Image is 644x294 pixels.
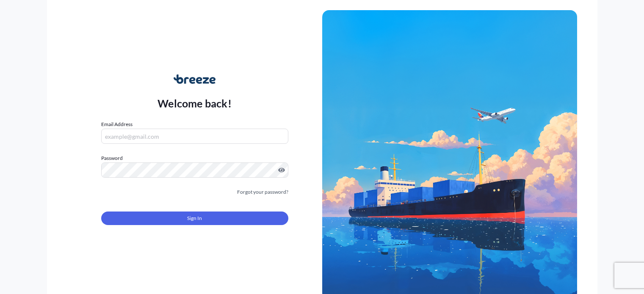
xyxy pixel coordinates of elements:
label: Password [101,154,288,162]
button: Show password [278,167,285,173]
p: Welcome back! [158,96,232,110]
span: Sign In [187,214,202,223]
button: Sign In [101,212,288,225]
a: Forgot your password? [237,188,288,196]
label: Email Address [101,120,133,129]
input: example@gmail.com [101,129,288,144]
